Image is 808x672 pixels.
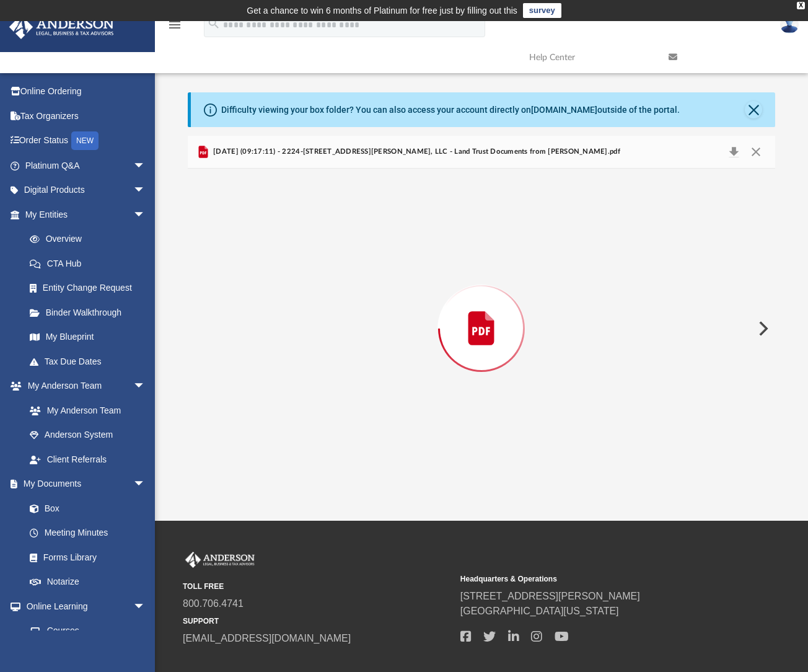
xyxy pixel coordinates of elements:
[460,573,729,585] small: Headquarters & Operations
[17,423,158,448] a: Anderson System
[167,17,182,32] i: menu
[183,616,452,627] small: SUPPORT
[17,496,152,521] a: Box
[17,570,158,595] a: Notarize
[17,325,158,350] a: My Blueprint
[133,594,158,619] span: arrow_drop_down
[9,594,158,619] a: Online Learningarrow_drop_down
[221,104,680,117] div: Difficulty viewing your box folder? You can also access your account directly on outside of the p...
[183,598,244,609] a: 800.706.4741
[9,128,164,154] a: Order StatusNEW
[9,374,158,399] a: My Anderson Teamarrow_drop_down
[183,581,452,592] small: TOLL FREE
[9,79,164,104] a: Online Ordering
[17,447,158,472] a: Client Referrals
[167,24,182,32] a: menu
[531,105,597,115] a: [DOMAIN_NAME]
[17,545,152,570] a: Forms Library
[17,227,164,252] a: Overview
[17,349,164,374] a: Tax Due Dates
[460,606,619,616] a: [GEOGRAPHIC_DATA][US_STATE]
[17,619,158,643] a: Courses
[17,276,164,301] a: Entity Change Request
[749,311,776,346] button: Next File
[745,101,762,118] button: Close
[207,17,221,30] i: search
[520,33,659,82] a: Help Center
[9,178,164,203] a: Digital Productsarrow_drop_down
[183,633,351,643] a: [EMAIL_ADDRESS][DOMAIN_NAME]
[722,143,745,161] button: Download
[247,3,517,18] div: Get a chance to win 6 months of Platinum for free just by filling out this
[17,251,164,276] a: CTA Hub
[6,15,118,39] img: Anderson Advisors Platinum Portal
[780,15,799,33] img: User Pic
[523,3,561,18] a: survey
[9,202,164,227] a: My Entitiesarrow_drop_down
[745,143,767,161] button: Close
[71,131,99,150] div: NEW
[9,472,158,497] a: My Documentsarrow_drop_down
[17,300,164,325] a: Binder Walkthrough
[17,521,158,546] a: Meeting Minutes
[17,398,152,423] a: My Anderson Team
[797,2,805,9] div: close
[9,153,164,178] a: Platinum Q&Aarrow_drop_down
[133,472,158,497] span: arrow_drop_down
[211,146,620,157] span: [DATE] (09:17:11) - 2224-[STREET_ADDRESS][PERSON_NAME], LLC - Land Trust Documents from [PERSON_N...
[9,104,164,128] a: Tax Organizers
[188,136,776,489] div: Preview
[133,178,158,203] span: arrow_drop_down
[133,374,158,399] span: arrow_drop_down
[460,591,640,601] a: [STREET_ADDRESS][PERSON_NAME]
[133,202,158,228] span: arrow_drop_down
[133,153,158,179] span: arrow_drop_down
[183,552,257,568] img: Anderson Advisors Platinum Portal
